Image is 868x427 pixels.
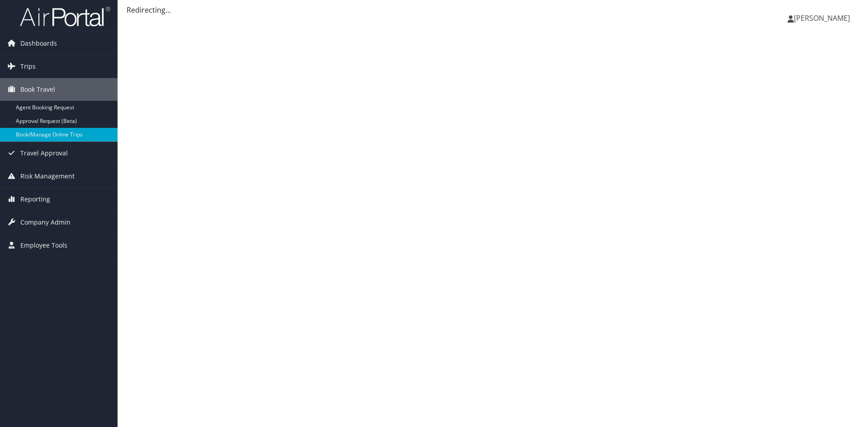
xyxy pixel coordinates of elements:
[20,55,36,78] span: Trips
[127,5,859,15] div: Redirecting...
[20,211,71,234] span: Company Admin
[20,165,75,188] span: Risk Management
[20,234,67,257] span: Employee Tools
[20,32,57,55] span: Dashboards
[20,78,55,101] span: Book Travel
[20,142,68,164] span: Travel Approval
[20,6,110,27] img: airportal-logo.png
[794,13,850,23] span: [PERSON_NAME]
[20,188,50,211] span: Reporting
[788,5,859,32] a: [PERSON_NAME]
